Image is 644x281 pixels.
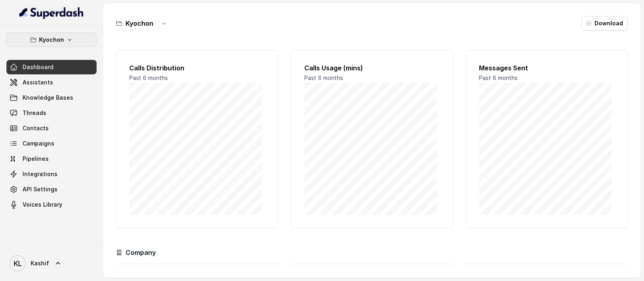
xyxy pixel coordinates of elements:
text: KL [14,259,22,268]
span: Past 6 months [304,74,343,81]
button: Download [582,16,628,31]
a: Threads [6,106,97,120]
a: Dashboard [6,60,97,74]
img: light.svg [19,6,84,19]
h3: Kyochon [126,18,153,28]
a: Voices Library [6,197,97,212]
span: Threads [23,109,46,117]
span: Voices Library [23,201,62,209]
a: API Settings [6,182,97,197]
a: Contacts [6,121,97,135]
span: Knowledge Bases [23,94,73,102]
button: Kyochon [6,33,97,47]
p: Kyochon [39,35,64,45]
span: Past 6 months [129,74,168,81]
span: Campaigns [23,139,54,148]
span: Assistants [23,78,53,86]
h2: Calls Usage (mins) [304,63,440,73]
span: Past 6 months [479,74,518,81]
span: Kashif [31,259,49,267]
a: Pipelines [6,152,97,166]
a: Kashif [6,252,97,275]
span: API Settings [23,185,58,193]
span: Integrations [23,170,58,178]
a: Integrations [6,167,97,181]
a: Knowledge Bases [6,90,97,105]
h2: Calls Distribution [129,63,265,73]
span: Contacts [23,124,49,132]
h3: Company [126,248,156,257]
h2: Messages Sent [479,63,615,73]
span: Pipelines [23,155,49,163]
span: Dashboard [23,63,54,71]
a: Campaigns [6,136,97,151]
a: Assistants [6,75,97,90]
